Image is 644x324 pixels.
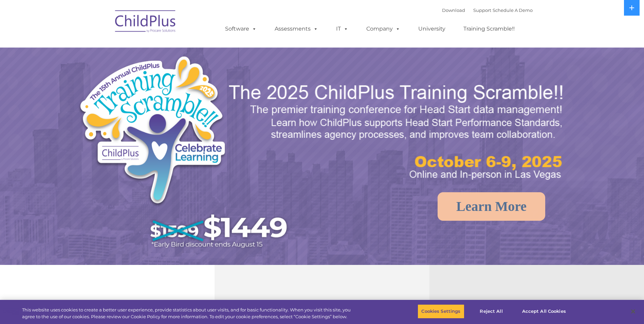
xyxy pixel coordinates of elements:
a: Company [360,22,407,36]
img: ChildPlus by Procare Solutions [112,5,180,39]
a: University [411,22,452,36]
a: Learn More [438,192,545,221]
a: Training Scramble!! [457,22,521,36]
a: IT [329,22,355,36]
button: Reject All [470,304,513,319]
div: This website uses cookies to create a better user experience, provide statistics about user visit... [22,307,354,320]
button: Accept All Cookies [518,304,570,319]
a: Schedule A Demo [493,7,533,13]
a: Software [218,22,263,36]
a: Assessments [268,22,325,36]
button: Close [626,304,641,319]
a: Support [473,7,491,13]
button: Cookies Settings [418,304,464,319]
a: Download [442,7,465,13]
font: | [442,7,533,13]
